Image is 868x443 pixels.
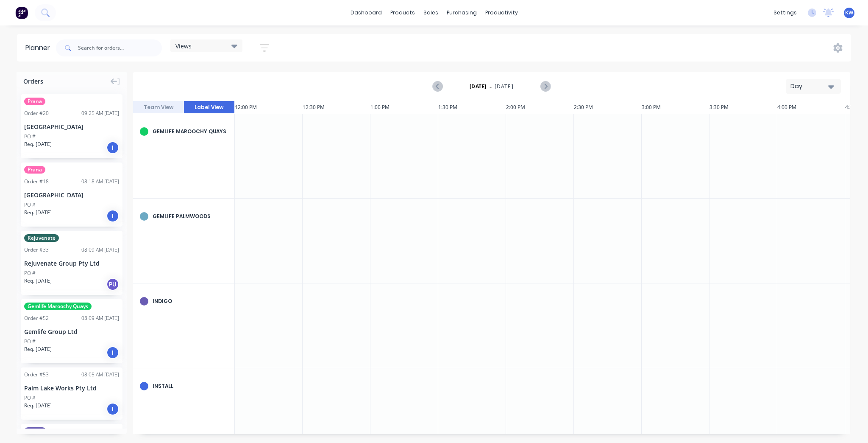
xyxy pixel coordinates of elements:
button: Next page [540,81,550,92]
div: 1:00 PM [370,101,438,114]
div: I [106,346,119,359]
span: KW [845,9,853,17]
div: Gemlife Palmwoods [153,213,228,220]
div: I [106,141,119,154]
span: Indigo [24,427,46,435]
div: PO # [24,269,36,277]
div: Rejuvenate Group Pty Ltd [24,259,119,268]
div: Order # 20 [24,109,49,117]
div: Palm Lake Works Pty Ltd [24,384,119,393]
strong: [DATE] [470,83,487,90]
img: Factory [15,6,28,19]
button: Team View [133,101,184,114]
div: purchasing [442,6,481,19]
div: 08:09 AM [DATE] [81,314,119,322]
span: Prana [24,98,45,105]
span: Orders [23,77,43,86]
div: Planner [25,43,54,53]
div: [GEOGRAPHIC_DATA] [24,191,119,199]
div: 1:30 PM [438,101,506,114]
span: Gemlife Maroochy Quays [24,303,92,310]
div: products [386,6,419,19]
button: Day [786,79,841,94]
div: PO # [24,133,36,140]
span: [DATE] [495,83,514,90]
a: dashboard [346,6,386,19]
div: Gemlife Maroochy Quays [153,128,228,135]
input: Search for orders... [78,39,162,56]
div: 09:25 AM [DATE] [81,109,119,117]
button: Previous page [433,81,443,92]
div: Order # 52 [24,314,49,322]
button: Label View [184,101,235,114]
div: 2:30 PM [574,101,642,114]
div: I [106,403,119,415]
div: PO # [24,338,36,345]
div: PO # [24,394,36,402]
span: Req. [DATE] [24,209,52,216]
span: Views [175,42,192,50]
div: Order # 18 [24,178,49,185]
span: Req. [DATE] [24,345,52,353]
div: 12:30 PM [303,101,370,114]
span: Prana [24,166,45,174]
div: PO # [24,201,36,209]
div: settings [769,6,801,19]
div: Order # 33 [24,246,49,254]
span: Req. [DATE] [24,140,52,148]
div: [GEOGRAPHIC_DATA] [24,122,119,131]
div: Install [153,382,228,390]
div: Gemlife Group Ltd [24,327,119,336]
div: sales [419,6,442,19]
div: I [106,210,119,222]
div: 3:30 PM [709,101,777,114]
div: PU [106,278,119,291]
div: 12:00 PM [235,101,303,114]
span: Rejuvenate [24,234,59,242]
div: productivity [481,6,522,19]
div: 3:00 PM [642,101,709,114]
span: - [490,81,492,92]
div: 08:05 AM [DATE] [81,371,119,379]
div: 08:09 AM [DATE] [81,246,119,254]
div: 08:18 AM [DATE] [81,178,119,185]
div: Indigo [153,297,228,305]
div: Day [790,82,829,91]
span: Req. [DATE] [24,277,52,285]
div: 2:00 PM [506,101,574,114]
div: Order # 53 [24,371,49,379]
span: Req. [DATE] [24,402,52,409]
div: 4:00 PM [777,101,845,114]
